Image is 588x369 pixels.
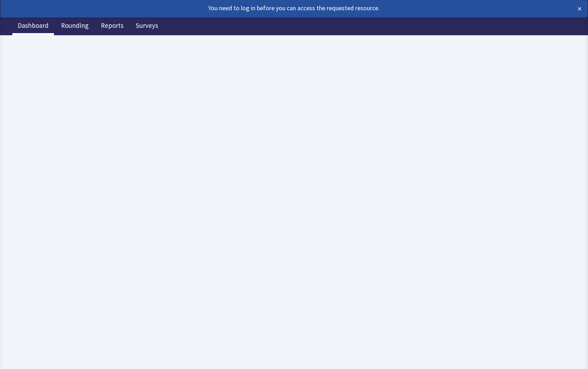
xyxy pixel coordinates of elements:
[12,18,54,35] a: Dashboard
[577,3,582,14] button: ×
[96,18,129,35] a: Reports
[131,18,163,35] a: Surveys
[6,3,524,13] div: You need to log in before you can access the requested resource.
[56,18,94,35] a: Rounding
